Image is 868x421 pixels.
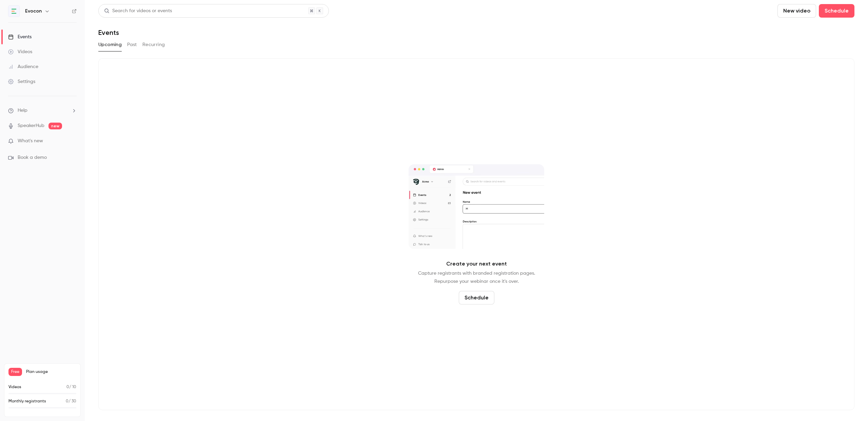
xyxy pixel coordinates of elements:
button: Recurring [142,39,165,50]
button: Schedule [819,4,854,18]
p: Monthly registrants [8,398,46,404]
span: new [48,123,62,129]
div: Search for videos or events [104,7,172,15]
div: Videos [8,48,32,55]
span: Free [8,368,22,376]
button: New video [777,4,816,18]
span: Book a demo [18,154,47,161]
span: Plan usage [26,369,76,375]
a: SpeakerHub [18,122,44,129]
h1: Events [98,28,119,37]
p: Videos [8,384,21,390]
button: Schedule [459,291,494,304]
p: / 30 [66,398,76,404]
iframe: Noticeable Trigger [68,138,77,144]
button: Upcoming [98,39,122,50]
p: / 10 [66,384,76,390]
div: Settings [8,78,35,85]
img: Evocon [8,6,19,17]
span: Help [18,107,27,114]
li: help-dropdown-opener [8,107,77,114]
span: 0 [66,385,69,389]
h6: Evocon [25,8,42,15]
div: Events [8,34,32,40]
button: Past [127,39,137,50]
span: 0 [66,399,68,403]
p: Capture registrants with branded registration pages. Repurpose your webinar once it's over. [418,269,535,286]
div: Audience [8,63,38,70]
span: What's new [18,138,43,145]
p: Create your next event [446,260,507,268]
